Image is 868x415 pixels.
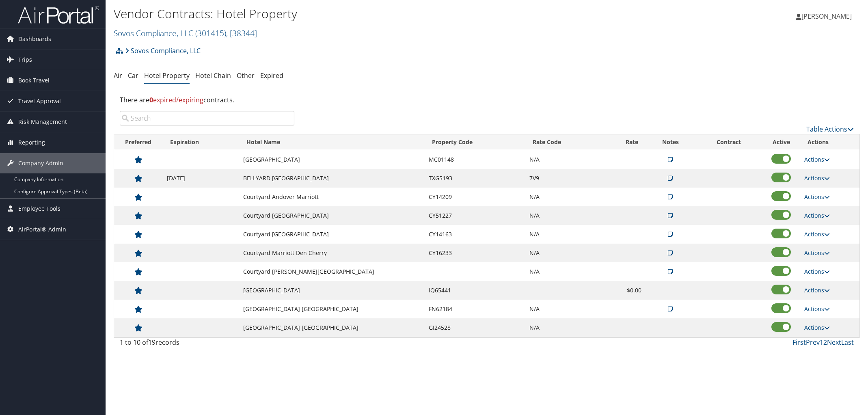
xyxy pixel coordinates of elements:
td: Courtyard Marriott Den Cherry [239,244,425,262]
a: Sovos Compliance, LLC [125,43,201,59]
th: Contract: activate to sort column ascending [695,134,762,150]
td: N/A [525,300,600,318]
th: Active: activate to sort column ascending [762,134,801,150]
a: Car [128,71,138,80]
a: Hotel Chain [195,71,231,80]
a: Hotel Property [144,71,190,80]
h1: Vendor Contracts: Hotel Property [114,5,611,22]
td: TXG5193 [425,169,525,188]
span: Employee Tools [18,199,60,219]
a: Sovos Compliance, LLC [114,28,257,39]
td: Courtyard Andover Marriott [239,188,425,206]
span: Reporting [18,132,45,153]
td: N/A [525,318,600,337]
a: Air [114,71,122,80]
a: First [792,338,806,347]
td: Courtyard [GEOGRAPHIC_DATA] [239,206,425,225]
td: 7V9 [525,169,600,188]
a: Other [237,71,255,80]
th: Actions [800,134,859,150]
span: 19 [148,338,155,347]
span: Travel Approval [18,91,61,111]
span: [PERSON_NAME] [801,12,852,21]
td: CY51227 [425,206,525,225]
td: N/A [525,150,600,169]
th: Hotel Name: activate to sort column ascending [239,134,425,150]
a: Actions [804,249,830,257]
td: FN62184 [425,300,525,318]
img: airportal-logo.png [18,5,99,24]
span: Dashboards [18,29,51,49]
a: 2 [823,338,827,347]
span: , [ 38344 ] [226,28,257,39]
td: [GEOGRAPHIC_DATA] [239,150,425,169]
div: 1 to 10 of records [120,337,294,351]
th: Rate Code: activate to sort column ascending [525,134,600,150]
a: Actions [804,324,830,331]
td: CY16233 [425,244,525,262]
span: Trips [18,50,32,70]
input: Search [120,111,294,125]
td: [GEOGRAPHIC_DATA] [239,281,425,300]
span: Risk Management [18,112,67,132]
span: expired/expiring [149,95,203,104]
td: [DATE] [163,169,239,188]
a: Actions [804,268,830,275]
a: Prev [806,338,820,347]
td: [GEOGRAPHIC_DATA] [GEOGRAPHIC_DATA] [239,300,425,318]
th: Property Code: activate to sort column ascending [425,134,525,150]
a: Last [841,338,854,347]
span: ( 301415 ) [195,28,226,39]
td: GI24528 [425,318,525,337]
td: BELLYARD [GEOGRAPHIC_DATA] [239,169,425,188]
th: Rate: activate to sort column ascending [600,134,646,150]
a: Actions [804,212,830,219]
td: IQ65441 [425,281,525,300]
a: Actions [804,193,830,201]
td: $0.00 [600,281,646,300]
td: N/A [525,244,600,262]
th: Preferred: activate to sort column ascending [114,134,163,150]
div: There are contracts. [114,89,860,111]
a: Actions [804,305,830,313]
td: N/A [525,262,600,281]
a: Actions [804,230,830,238]
td: [GEOGRAPHIC_DATA] [GEOGRAPHIC_DATA] [239,318,425,337]
td: Courtyard [PERSON_NAME][GEOGRAPHIC_DATA] [239,262,425,281]
span: AirPortal® Admin [18,219,66,240]
td: CY14163 [425,225,525,244]
a: Next [827,338,841,347]
td: Courtyard [GEOGRAPHIC_DATA] [239,225,425,244]
a: 1 [820,338,823,347]
a: Actions [804,156,830,163]
a: Expired [260,71,283,80]
th: Expiration: activate to sort column ascending [163,134,239,150]
td: N/A [525,206,600,225]
th: Notes: activate to sort column ascending [646,134,695,150]
a: Actions [804,174,830,182]
strong: 0 [149,95,153,104]
td: N/A [525,188,600,206]
span: Book Travel [18,70,50,91]
a: Actions [804,286,830,294]
td: N/A [525,225,600,244]
span: Company Admin [18,153,63,173]
a: Table Actions [806,125,854,134]
td: MC01148 [425,150,525,169]
a: [PERSON_NAME] [796,4,860,28]
td: CY14209 [425,188,525,206]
